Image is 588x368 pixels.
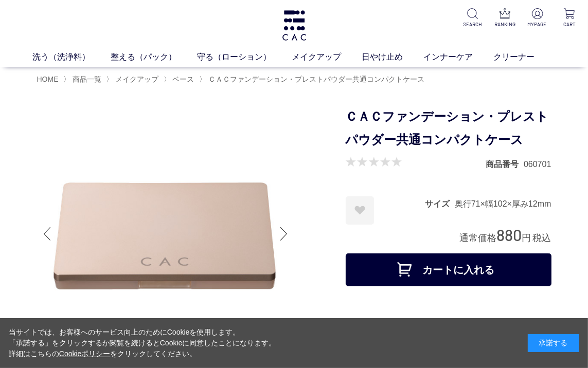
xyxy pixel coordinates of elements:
[346,253,551,286] button: カートに入れる
[63,75,104,84] li: 〉
[494,51,556,63] a: クリーナー
[527,8,547,28] a: MYPAGE
[559,8,580,28] a: CART
[115,75,158,83] span: メイクアップ
[362,51,424,63] a: 日やけ止め
[524,159,551,170] dd: 060701
[346,196,374,225] a: お気に入りに登録する
[59,349,111,358] a: Cookieポリシー
[9,327,276,359] div: 当サイトでは、お客様へのサービス向上のためにCookieを使用します。 「承諾する」をクリックするか閲覧を続けるとCookieに同意したことになります。 詳細はこちらの をクリックしてください。
[37,105,294,362] img: ＣＡＣファンデーション・プレストパウダー共通コンパクトケース
[494,8,515,28] a: RANKING
[346,105,551,152] h1: ＣＡＣファンデーション・プレストパウダー共通コンパクトケース
[425,198,455,209] dt: サイズ
[527,21,547,28] p: MYPAGE
[198,51,292,63] a: 守る（ローション）
[281,10,308,41] img: logo
[171,75,194,83] a: ベース
[206,75,424,83] a: ＣＡＣファンデーション・プレストパウダー共通コンパクトケース
[528,334,579,352] div: 承諾する
[462,8,483,28] a: SEARCH
[424,51,494,63] a: インナーケア
[37,75,59,83] a: HOME
[460,233,497,243] span: 通常価格
[33,51,111,63] a: 洗う（洗浄料）
[559,21,580,28] p: CART
[208,75,424,83] span: ＣＡＣファンデーション・プレストパウダー共通コンパクトケース
[70,75,101,83] a: 商品一覧
[73,75,101,83] span: 商品一覧
[113,75,158,83] a: メイクアップ
[164,75,197,84] li: 〉
[497,225,522,244] span: 880
[111,51,198,63] a: 整える（パック）
[462,21,483,28] p: SEARCH
[486,159,524,170] dt: 商品番号
[173,75,194,83] span: ベース
[199,75,427,84] li: 〉
[494,21,515,28] p: RANKING
[292,51,362,63] a: メイクアップ
[455,198,551,209] dd: 奥行71×幅102×厚み12mm
[522,233,531,243] span: 円
[106,75,161,84] li: 〉
[533,233,551,243] span: 税込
